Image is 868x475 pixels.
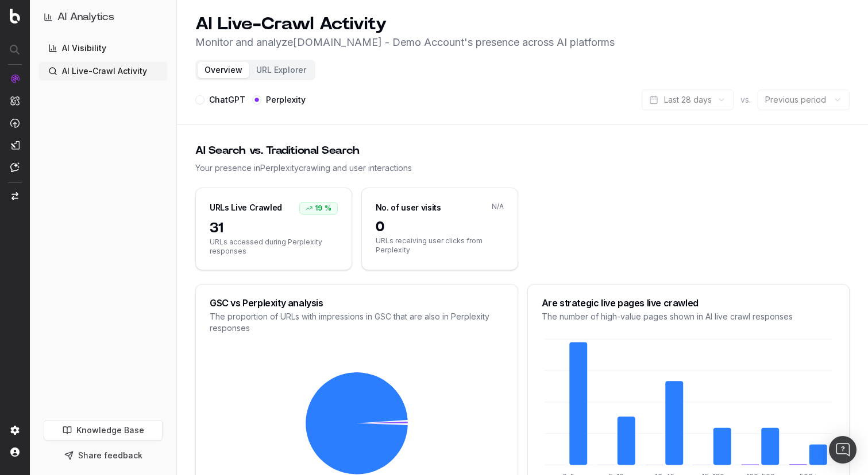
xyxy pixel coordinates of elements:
[10,162,20,172] img: Assist
[198,62,249,78] button: Overview
[11,192,18,200] img: Switch project
[10,96,20,106] img: Intelligence
[542,311,836,322] div: The number of high-value pages shown in AI live crawl responses
[10,74,20,83] img: Analytics
[195,162,850,174] div: Your presence in Perplexity crawling and user interactions
[195,143,850,159] div: AI Search vs. Traditional Search
[44,445,163,466] button: Share feedback
[10,141,20,150] img: Studio
[376,202,441,213] div: No. of user visits
[57,9,114,25] h1: AI Analytics
[376,218,504,236] span: 0
[39,62,167,80] a: AI Live-Crawl Activity
[209,96,245,104] label: ChatGPT
[10,9,20,24] img: Botify logo
[210,219,338,237] span: 31
[210,237,338,256] span: URLs accessed during Perplexity responses
[829,436,857,464] div: Open Intercom Messenger
[210,202,282,213] div: URLs Live Crawled
[325,204,331,213] span: %
[44,420,163,441] a: Knowledge Base
[266,96,306,104] label: Perplexity
[44,9,163,25] button: AI Analytics
[376,236,504,255] span: URLs receiving user clicks from Perplexity
[195,14,615,34] h1: AI Live-Crawl Activity
[740,94,751,106] span: vs.
[210,311,504,334] div: The proportion of URLs with impressions in GSC that are also in Perplexity responses
[10,118,20,128] img: Activation
[249,62,313,78] button: URL Explorer
[10,447,20,457] img: My account
[195,34,615,50] p: Monitor and analyze [DOMAIN_NAME] - Demo Account 's presence across AI platforms
[542,298,836,307] div: Are strategic live pages live crawled
[10,426,20,435] img: Setting
[210,298,504,307] div: GSC vs Perplexity analysis
[492,202,504,211] span: N/A
[39,39,167,57] a: AI Visibility
[299,202,338,215] div: 19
